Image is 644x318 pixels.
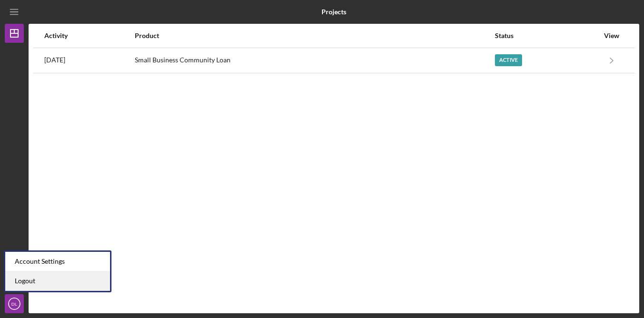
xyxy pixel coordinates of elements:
div: Active [495,54,522,66]
a: Logout [5,271,110,291]
div: Small Business Community Loan [135,49,494,72]
div: Account Settings [5,252,110,271]
b: Projects [322,8,346,16]
div: Product [135,32,494,40]
text: DL [11,301,18,307]
div: Activity [44,32,134,40]
button: DL [5,294,24,313]
time: 2025-06-09 00:11 [44,56,65,64]
div: View [600,32,624,40]
div: Status [495,32,599,40]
